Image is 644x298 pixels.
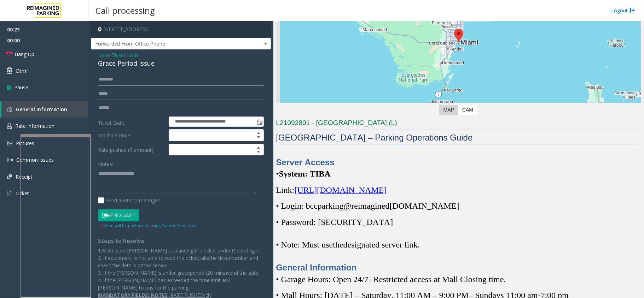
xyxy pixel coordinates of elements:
span: designated server link. [343,240,420,249]
label: Send alerts to manager [98,197,159,204]
span: - Restricted access at Mall Closing time. [369,275,506,284]
span: Forwarded From Office Phone [91,38,235,49]
span: number and check the d [98,255,258,269]
span: Make sure [PERSON_NAME] is scanning the ticket under the red light. [102,247,260,254]
span: Pause [14,84,28,91]
a: Logout [611,7,635,14]
h4: [STREET_ADDRESS] [91,21,271,38]
span: Increase value [254,130,263,135]
span: - [110,52,139,58]
span: Receipt [16,173,33,180]
h3: Call processing [92,2,158,19]
small: Vend will be performed using Cannot Vend tone [101,223,197,228]
span: Decrease value [254,135,263,141]
span: General Information [16,106,67,113]
img: 'icon' [7,141,12,145]
span: period (20 mins) [190,269,227,276]
div: 701 South Miami Avenue, Miami, FL [454,29,463,42]
label: CAM [458,105,477,115]
img: 'icon' [7,123,12,129]
span: Rate Information [15,123,54,129]
span: Hang Up [14,50,34,58]
span: imagined [358,201,389,210]
span: 2. If equipment is not able to read the ticket, [98,255,199,261]
span: General Information [276,263,356,272]
span: take [199,255,209,261]
img: 'icon' [7,107,12,112]
span: • Login: bccparking@re [276,201,358,210]
label: Machine Price: [96,129,167,141]
span: System: TIBA [279,169,331,178]
span: Pictures [16,140,34,147]
img: 'icon' [7,174,12,179]
button: Vend Gate [98,209,139,221]
span: Link: [276,185,294,195]
span: Ticket Issue [112,51,139,59]
span: 1. [98,247,102,254]
span: If the [PERSON_NAME] is under grace [103,269,190,276]
span: [DOMAIN_NAME] [389,201,459,210]
span: • Garage Hours: Open 24/7 [276,275,369,284]
span: • [276,169,279,178]
h4: Steps to Resolve [98,238,264,244]
a: [URL][DOMAIN_NAME] [294,188,387,194]
span: Issue [98,51,110,59]
span: Ticket [15,190,29,197]
span: • Note: Must use [276,240,333,249]
span: Decrease value [254,150,263,155]
span: [GEOGRAPHIC_DATA] – Parking Operations Guide [276,133,472,142]
span: Server Access [276,157,334,167]
label: Notes: [98,158,113,168]
span: etails on [124,262,144,269]
span: 4. If the [PERSON_NAME] has exceeded the time limit ask [PERSON_NAME] to pay for the parking. [98,277,230,291]
span: • Password: [SECURITY_DATA] [276,217,393,227]
span: Increase value [254,144,263,150]
label: Ticket Date: [96,117,167,127]
label: Map [439,105,458,115]
div: Grace Period Issue [98,59,264,68]
span: the [333,240,343,249]
span: [URL][DOMAIN_NAME] [294,185,387,195]
h3: L21092801 - [GEOGRAPHIC_DATA] (L) [276,118,641,130]
span: . [167,262,168,269]
img: logout [630,7,635,14]
label: Rate pushed ($ amount): [96,144,167,156]
span: the ticket [209,255,231,261]
span: 3. [98,269,102,276]
span: vend the gate. [227,269,260,276]
span: Common Issues [16,156,54,163]
a: General Information [1,101,88,118]
img: 'icon' [7,157,13,163]
img: 'icon' [7,190,12,197]
span: Toggle popup [256,117,263,127]
span: the server [144,262,167,269]
span: Dtmf [16,67,28,74]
